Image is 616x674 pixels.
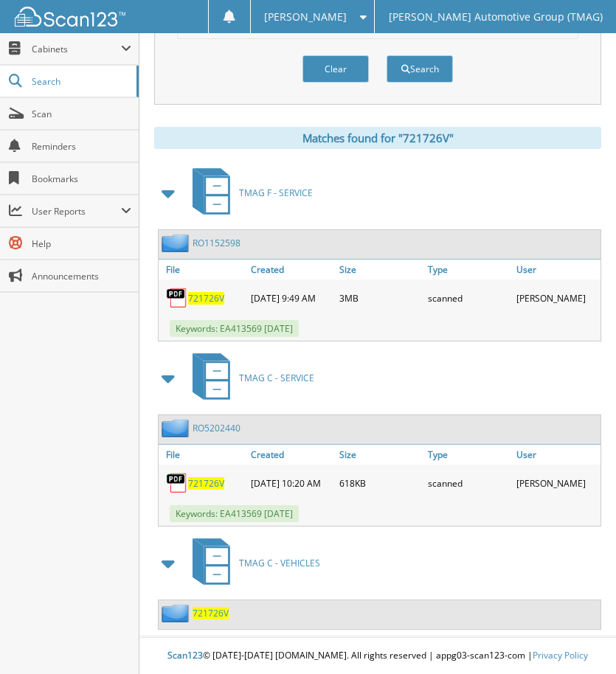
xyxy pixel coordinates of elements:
[159,445,247,465] a: File
[239,557,320,569] span: TMAG C - VEHICLES
[32,140,131,153] span: Reminders
[159,260,247,279] a: File
[336,468,424,498] div: 618KB
[32,43,121,55] span: Cabinets
[336,445,424,465] a: Size
[167,649,203,661] span: Scan123
[32,108,131,120] span: Scan
[247,283,336,313] div: [DATE] 9:49 AM
[533,649,588,661] a: Privacy Policy
[193,237,240,249] a: RO1152598
[162,419,193,437] img: folder2.png
[247,468,336,498] div: [DATE] 10:20 AM
[387,55,453,83] button: Search
[15,7,125,27] img: scan123-logo-white.svg
[193,422,240,434] a: RO5202440
[162,234,193,252] img: folder2.png
[239,372,314,384] span: TMAG C - SERVICE
[424,445,513,465] a: Type
[264,13,347,21] span: [PERSON_NAME]
[424,468,513,498] div: scanned
[247,260,336,279] a: Created
[513,445,601,465] a: User
[188,292,224,305] a: 721726V
[32,75,129,88] span: Search
[513,468,601,498] div: [PERSON_NAME]
[513,283,601,313] div: [PERSON_NAME]
[424,260,513,279] a: Type
[32,270,131,282] span: Announcements
[166,287,188,309] img: PDF.png
[32,205,121,218] span: User Reports
[184,164,313,222] a: TMAG F - SERVICE
[542,603,616,674] iframe: Chat Widget
[424,283,513,313] div: scanned
[166,472,188,494] img: PDF.png
[188,477,224,490] a: 721726V
[336,283,424,313] div: 3MB
[139,638,616,674] div: © [DATE]-[DATE] [DOMAIN_NAME]. All rights reserved | appg03-scan123-com |
[170,505,299,522] span: Keywords: EA413569 [DATE]
[184,349,314,407] a: TMAG C - SERVICE
[513,260,601,279] a: User
[154,127,601,149] div: Matches found for "721726V"
[302,55,369,83] button: Clear
[32,237,131,250] span: Help
[32,173,131,185] span: Bookmarks
[247,445,336,465] a: Created
[170,320,299,337] span: Keywords: EA413569 [DATE]
[389,13,603,21] span: [PERSON_NAME] Automotive Group (TMAG)
[184,534,320,592] a: TMAG C - VEHICLES
[336,260,424,279] a: Size
[239,187,313,199] span: TMAG F - SERVICE
[162,604,193,622] img: folder2.png
[193,607,229,619] a: 721726V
